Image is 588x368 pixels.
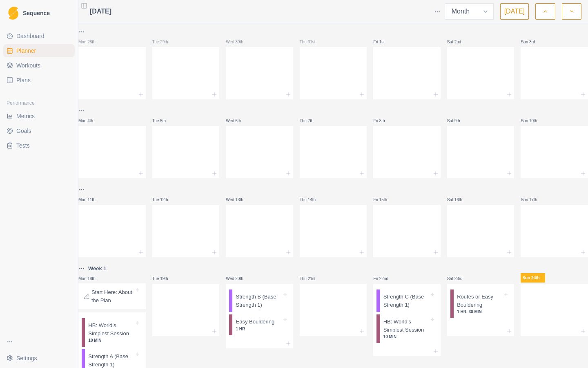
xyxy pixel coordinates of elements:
[88,321,134,337] p: HB: World’s Simplest Session
[376,289,437,312] div: Strength C (Base Strength 1)
[16,32,45,40] span: Dashboard
[226,118,250,124] p: Wed 6th
[23,10,50,16] span: Sequence
[16,112,35,120] span: Metrics
[3,44,75,57] a: Planner
[3,96,75,110] div: Performance
[383,293,429,309] p: Strength C (Base Strength 1)
[152,118,177,124] p: Tue 5th
[226,197,250,203] p: Wed 13th
[90,7,111,16] span: [DATE]
[457,293,503,309] p: Routes or Easy Bouldering
[521,197,545,203] p: Sun 17th
[500,3,529,20] button: [DATE]
[229,289,290,312] div: Strength B (Base Strength 1)
[236,293,281,309] p: Strength B (Base Strength 1)
[300,276,324,282] p: Thu 21st
[16,141,30,150] span: Tests
[373,118,398,124] p: Fri 8th
[78,197,103,203] p: Mon 11th
[521,118,545,124] p: Sun 10th
[447,276,472,282] p: Sat 23rd
[78,39,103,45] p: Mon 28th
[3,74,75,87] a: Plans
[8,7,18,20] img: Logo
[78,283,146,309] div: Start Here: About the Plan
[300,39,324,45] p: Thu 31st
[3,352,75,365] button: Settings
[82,318,143,347] div: HB: World’s Simplest Session10 MIN
[16,61,40,70] span: Workouts
[3,3,75,23] a: LogoSequence
[373,197,398,203] p: Fri 15th
[3,139,75,152] a: Tests
[88,265,107,273] p: Week 1
[91,288,134,304] p: Start Here: About the Plan
[373,39,398,45] p: Fri 1st
[376,314,437,343] div: HB: World’s Simplest Session10 MIN
[152,197,177,203] p: Tue 12th
[300,118,324,124] p: Thu 7th
[226,276,250,282] p: Wed 20th
[300,197,324,203] p: Thu 14th
[383,318,429,334] p: HB: World’s Simplest Session
[3,110,75,123] a: Metrics
[447,197,472,203] p: Sat 16th
[450,289,511,318] div: Routes or Easy Bouldering1 HR, 30 MIN
[383,334,429,340] p: 10 MIN
[236,318,274,326] p: Easy Bouldering
[447,39,472,45] p: Sat 2nd
[88,337,134,343] p: 10 MIN
[152,39,177,45] p: Tue 29th
[229,314,290,335] div: Easy Bouldering1 HR
[373,276,398,282] p: Fri 22nd
[152,276,177,282] p: Tue 19th
[16,127,31,135] span: Goals
[78,118,103,124] p: Mon 4th
[3,124,75,137] a: Goals
[236,326,281,332] p: 1 HR
[78,276,103,282] p: Mon 18th
[521,273,545,283] p: Sun 24th
[447,118,472,124] p: Sat 9th
[3,29,75,43] a: Dashboard
[521,39,545,45] p: Sun 3rd
[16,47,36,55] span: Planner
[226,39,250,45] p: Wed 30th
[16,76,31,84] span: Plans
[3,59,75,72] a: Workouts
[457,309,503,315] p: 1 HR, 30 MIN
